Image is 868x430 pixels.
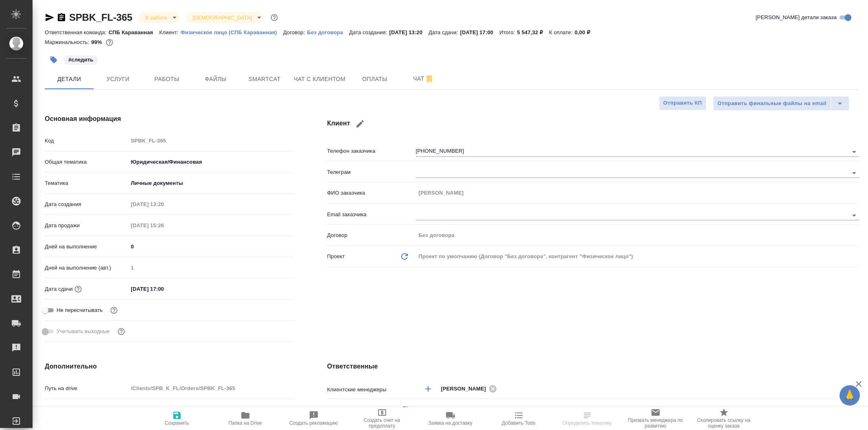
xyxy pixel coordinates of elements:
div: Проект по умолчанию (Договор "Без договора", контрагент "Физическое лицо") [416,250,859,263]
svg: Отписаться [424,74,434,84]
div: Юридическая/Финансовая [128,155,295,169]
button: Если добавить услуги и заполнить их объемом, то дата рассчитается автоматически [73,284,83,294]
p: Дата создания [45,200,128,208]
button: Заявка на доставку [416,407,485,430]
div: СПБ Караванная [416,403,859,417]
input: Пустое поле [416,229,859,241]
button: Open [848,146,860,158]
p: #следить [68,56,93,64]
span: Папка на Drive [229,420,262,426]
input: ✎ Введи что-нибудь [128,283,199,295]
button: Создать рекламацию [280,407,348,430]
p: 99% [91,39,104,45]
span: Сохранить [165,420,189,426]
button: Включи, если не хочешь, чтобы указанная дата сдачи изменилась после переставления заказа в 'Подтв... [109,305,119,316]
p: Телефон заказчика [327,147,416,155]
p: Дата создания: [349,29,389,35]
p: К оплате: [549,29,575,35]
input: Пустое поле [128,219,199,231]
p: Без договора [307,29,349,35]
p: [DATE] 13:20 [389,29,429,35]
button: Создать счет на предоплату [348,407,416,430]
span: Работы [147,74,186,84]
p: Путь [45,406,128,414]
button: Определить тематику [553,407,621,430]
span: Добавить Todo [502,420,535,426]
button: 🙏 [840,385,860,406]
span: Файлы [196,74,235,84]
button: Доп статусы указывают на важность/срочность заказа [269,12,280,23]
div: В работе [139,12,179,23]
button: [DEMOGRAPHIC_DATA] [190,14,254,21]
p: Маржинальность: [45,39,91,45]
button: Добавить тэг [45,51,63,69]
span: Определить тематику [562,420,612,426]
p: 5 547,32 ₽ [517,29,549,35]
button: Скопировать ссылку на оценку заказа [690,407,758,430]
button: Скопировать ссылку [57,13,66,22]
span: Чат с клиентом [294,74,345,84]
input: ✎ Введи что-нибудь [128,404,295,415]
p: Проект [327,252,345,261]
p: Итого: [499,29,517,35]
button: 66.68 RUB; [104,37,115,48]
div: [PERSON_NAME] [441,384,500,394]
span: Скопировать ссылку на оценку заказа [695,417,753,429]
h4: Ответственные [327,362,859,371]
input: Пустое поле [128,262,295,274]
p: Ответственная команда: [45,29,109,35]
button: Open [848,167,860,179]
p: Общая тематика [45,158,128,166]
span: Не пересчитывать [57,306,103,314]
span: Детали [50,74,89,84]
span: Заявка на доставку [428,420,472,426]
button: Добавить менеджера [418,379,438,399]
h4: Основная информация [45,114,295,124]
span: Услуги [98,74,138,84]
div: split button [713,96,849,111]
h4: Дополнительно [45,362,295,371]
p: [DATE] 17:00 [460,29,500,35]
span: Учитывать выходные [57,327,110,336]
button: Сохранить [143,407,211,430]
p: СПБ Караванная [109,29,160,35]
p: 0,00 ₽ [575,29,596,35]
p: Договор [327,231,416,239]
p: Клиент: [159,29,180,35]
button: Отправить КП [659,96,706,110]
span: Отправить финальные файлы на email [717,99,826,108]
p: Путь на drive [45,384,128,393]
input: ✎ Введи что-нибудь [128,241,295,252]
a: Без договора [307,29,349,35]
p: Клиентские менеджеры [327,386,416,394]
button: Open [848,210,860,221]
p: Ответственная команда [327,406,387,414]
input: Пустое поле [128,135,295,147]
p: Дата продажи [45,222,128,230]
span: Чат [404,74,443,84]
p: Дней на выполнение [45,243,128,251]
button: Призвать менеджера по развитию [621,407,690,430]
p: Физическое лицо (СПБ Караванная) [181,29,283,35]
p: Дата сдачи: [429,29,460,35]
span: [PERSON_NAME] [441,385,491,393]
button: Отправить финальные файлы на email [713,96,831,111]
p: Дней на выполнение (авт.) [45,264,128,272]
input: Пустое поле [128,382,295,394]
span: [PERSON_NAME] детали заказа [756,13,837,22]
span: Отправить КП [663,99,702,108]
input: Пустое поле [128,198,199,210]
p: Дата сдачи [45,285,73,293]
span: Создать рекламацию [289,420,338,426]
span: 🙏 [843,387,857,404]
button: Папка на Drive [211,407,280,430]
a: Физическое лицо (СПБ Караванная) [181,29,283,35]
input: Пустое поле [416,187,859,199]
div: Личные документы [128,176,295,190]
p: ФИО заказчика [327,189,416,197]
p: Код [45,137,128,145]
span: Создать счет на предоплату [353,417,411,429]
button: Выбери, если сб и вс нужно считать рабочими днями для выполнения заказа. [116,326,127,337]
p: Договор: [283,29,307,35]
span: Призвать менеджера по развитию [626,417,685,429]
